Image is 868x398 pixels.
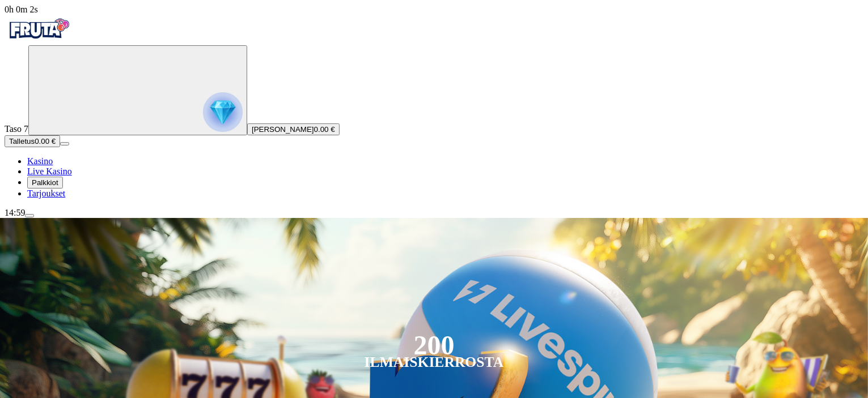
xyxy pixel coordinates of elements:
[5,135,60,147] button: Talletusplus icon0.00 €
[60,142,69,145] button: menu
[5,5,38,14] span: user session time
[5,35,73,45] a: Fruta
[413,339,454,352] div: 200
[27,189,65,198] a: gift-inverted iconTarjoukset
[247,123,340,135] button: [PERSON_NAME]0.00 €
[27,156,53,166] a: diamond iconKasino
[314,125,335,134] span: 0.00 €
[5,124,28,134] span: Taso 7
[27,166,72,176] span: Live Kasino
[5,208,25,217] span: 14:59
[35,137,56,145] span: 0.00 €
[27,156,53,166] span: Kasino
[365,356,504,369] div: Ilmaiskierrosta
[252,125,314,134] span: [PERSON_NAME]
[5,15,73,43] img: Fruta
[9,137,35,145] span: Talletus
[25,214,34,217] button: menu
[27,177,63,189] button: reward iconPalkkiot
[27,189,65,198] span: Tarjoukset
[5,15,863,199] nav: Primary
[28,45,247,135] button: reward progress
[203,92,243,132] img: reward progress
[27,166,72,176] a: poker-chip iconLive Kasino
[32,178,58,187] span: Palkkiot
